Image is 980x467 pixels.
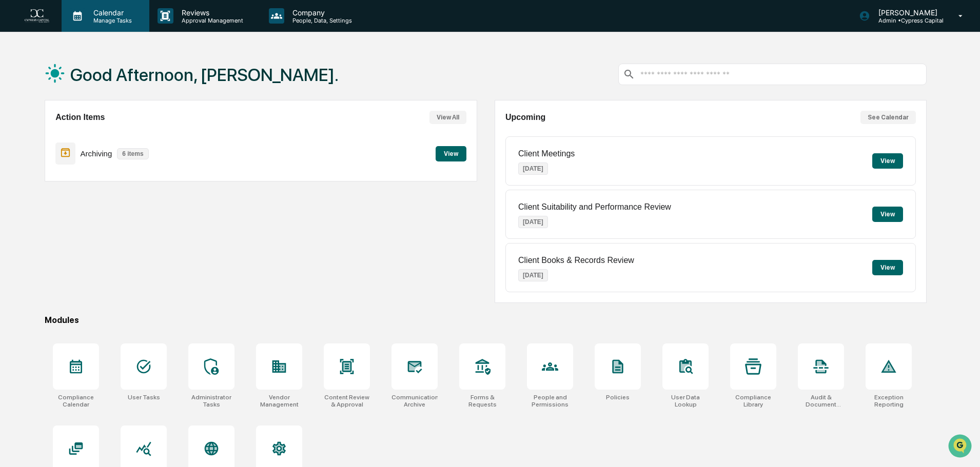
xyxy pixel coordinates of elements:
[173,17,248,24] p: Approval Management
[870,8,944,17] p: [PERSON_NAME]
[10,78,29,97] img: 1746055101610-c473b297-6a78-478c-a979-82029cc54cd1
[436,146,466,161] button: View
[53,394,99,408] div: Compliance Calendar
[606,394,630,401] div: Policies
[527,394,573,408] div: People and Permissions
[35,78,168,89] div: Start new chat
[27,47,169,57] input: Clear
[35,89,130,97] div: We're available if you need us!
[391,394,438,408] div: Communications Archive
[518,256,634,265] p: Client Books & Records Review
[174,82,187,94] button: Start new chat
[21,129,66,139] span: Preclearance
[324,394,370,408] div: Content Review & Approval
[436,148,466,158] a: View
[10,22,187,38] p: How can we help?
[662,394,709,408] div: User Data Lookup
[188,394,234,408] div: Administrator Tasks
[518,269,548,281] p: [DATE]
[284,8,357,17] p: Company
[872,207,903,222] button: View
[459,394,505,408] div: Forms & Requests
[505,113,545,122] h2: Upcoming
[256,394,302,408] div: Vendor Management
[518,216,548,228] p: [DATE]
[860,111,916,124] button: See Calendar
[173,8,248,17] p: Reviews
[85,17,137,24] p: Manage Tasks
[866,394,912,408] div: Exception Reporting
[102,174,124,181] span: Pylon
[81,149,112,158] p: Archiving
[518,163,548,175] p: [DATE]
[10,150,18,158] div: 🔎
[45,315,927,325] div: Modules
[117,148,148,159] p: 6 items
[518,202,671,212] p: Client Suitability and Performance Review
[870,17,944,24] p: Admin • Cypress Capital
[730,394,776,408] div: Compliance Library
[128,394,160,401] div: User Tasks
[70,65,339,85] h1: Good Afternoon, [PERSON_NAME].
[74,130,83,138] div: 🗄️
[6,145,69,163] a: 🔎Data Lookup
[21,149,65,159] span: Data Lookup
[55,113,105,122] h2: Action Items
[6,125,70,144] a: 🖐️Preclearance
[10,130,18,138] div: 🖐️
[798,394,844,408] div: Audit & Document Logs
[72,173,124,181] a: Powered byPylon
[70,125,131,144] a: 🗄️Attestations
[872,260,903,275] button: View
[429,111,466,124] button: View All
[85,129,127,139] span: Attestations
[25,9,49,23] img: logo
[284,17,357,24] p: People, Data, Settings
[872,153,903,169] button: View
[518,149,575,158] p: Client Meetings
[947,433,975,461] iframe: Open customer support
[85,8,137,17] p: Calendar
